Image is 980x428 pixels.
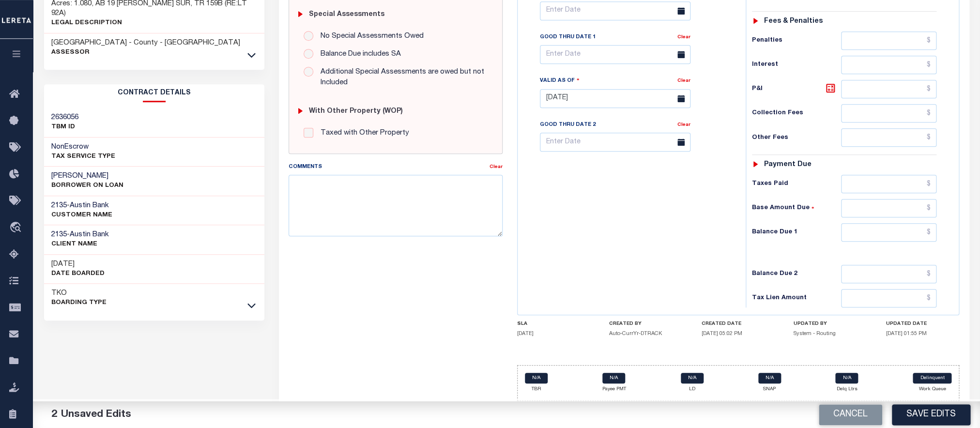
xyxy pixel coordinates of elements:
[913,386,951,393] p: Work Queue
[752,204,841,212] h6: Base Amount Due
[681,386,704,393] p: LD
[758,386,781,393] p: SNAP
[51,201,112,211] h3: -
[51,122,78,132] p: TBM ID
[540,33,596,42] label: Good Thru Date 1
[51,202,67,209] span: 2135
[681,373,704,383] a: N/A
[752,109,841,117] h6: Collection Fees
[490,165,503,169] a: Clear
[677,122,690,127] a: Clear
[540,133,690,152] input: Enter Date
[913,373,951,383] a: Delinquent
[540,1,690,20] input: Enter Date
[602,373,625,383] a: N/A
[51,260,105,269] h3: [DATE]
[540,121,596,129] label: Good Thru Date 2
[70,231,109,238] span: Austin Bank
[61,410,131,420] span: Unsaved Edits
[752,180,841,188] h6: Taxes Paid
[886,331,959,337] h5: [DATE] 01:55 PM
[841,104,937,122] input: $
[517,331,534,336] span: [DATE]
[841,80,937,98] input: $
[677,35,690,40] a: Clear
[316,67,488,89] label: Additional Special Assessments are owed but not Included
[51,171,123,181] h3: [PERSON_NAME]
[841,223,937,242] input: $
[835,373,858,383] a: N/A
[758,373,781,383] a: N/A
[794,321,867,327] h4: UPDATED BY
[677,78,690,83] a: Clear
[701,321,775,327] h4: CREATED DATE
[517,321,591,327] h4: SLA
[316,128,409,139] label: Taxed with Other Property
[609,331,683,337] h5: Auto-CurrYr-DTRACK
[51,38,240,48] h3: [GEOGRAPHIC_DATA] - County - [GEOGRAPHIC_DATA]
[602,386,626,393] p: Payee PMT
[51,211,112,220] p: CUSTOMER Name
[51,289,107,298] h3: TKO
[316,49,401,60] label: Balance Due includes SA
[525,386,548,393] p: TBR
[841,199,937,217] input: $
[51,113,78,122] h3: 2636056
[316,31,424,42] label: No Special Assessments Owed
[794,331,867,337] h5: System - Routing
[841,289,937,307] input: $
[70,202,109,209] span: Austin Bank
[308,107,402,116] h6: with Other Property (WOP)
[841,56,937,74] input: $
[701,331,775,337] h5: [DATE] 05:02 PM
[9,222,25,234] i: travel_explore
[540,76,580,85] label: Valid as Of
[841,265,937,283] input: $
[841,175,937,193] input: $
[51,181,123,191] p: BORROWER ON LOAN
[819,404,882,425] button: Cancel
[540,89,690,108] input: Enter Date
[51,48,240,58] p: Assessor
[51,269,105,279] p: Date Boarded
[764,17,822,26] h6: Fees & Penalties
[835,386,858,393] p: Delq Ltrs
[752,270,841,278] h6: Balance Due 2
[525,373,548,383] a: N/A
[51,152,115,162] p: Tax Service Type
[609,321,683,327] h4: CREATED BY
[51,230,109,240] h3: -
[540,45,690,64] input: Enter Date
[886,321,959,327] h4: UPDATED DATE
[51,142,115,152] h3: NonEscrow
[752,61,841,69] h6: Interest
[44,84,264,102] h2: CONTRACT details
[892,404,970,425] button: Save Edits
[308,11,384,19] h6: Special Assessments
[752,229,841,236] h6: Balance Due 1
[51,231,67,238] span: 2135
[51,240,109,249] p: CLIENT Name
[752,37,841,45] h6: Penalties
[289,163,322,171] label: Comments
[51,298,107,308] p: Boarding Type
[841,128,937,147] input: $
[752,82,841,96] h6: P&I
[51,18,257,28] p: Legal Description
[764,161,811,169] h6: Payment due
[841,31,937,50] input: $
[752,134,841,142] h6: Other Fees
[752,294,841,302] h6: Tax Lien Amount
[51,410,57,420] span: 2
